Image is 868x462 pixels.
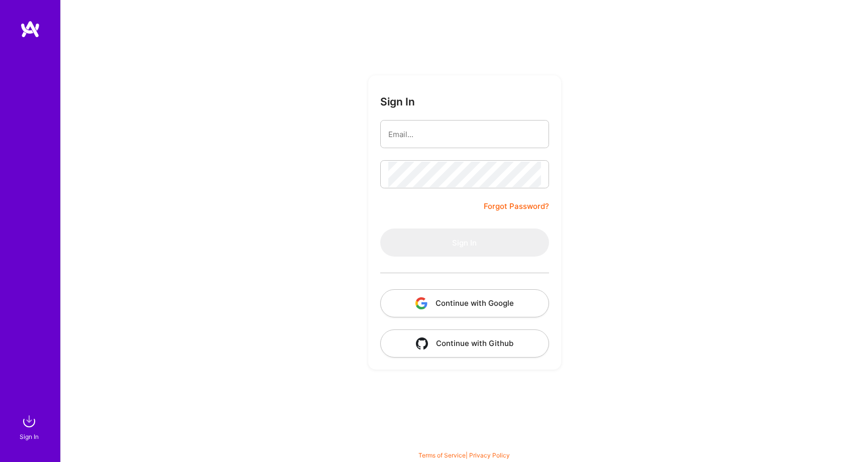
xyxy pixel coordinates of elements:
[380,228,549,257] button: Sign In
[484,200,549,212] a: Forgot Password?
[388,122,541,147] input: Email...
[380,289,549,317] button: Continue with Google
[20,20,40,38] img: logo
[418,451,510,459] span: |
[415,297,427,309] img: icon
[469,451,510,459] a: Privacy Policy
[380,95,415,108] h3: Sign In
[60,432,868,457] div: © 2025 ATeams Inc., All rights reserved.
[21,411,39,442] a: sign inSign In
[19,411,39,431] img: sign in
[20,431,39,442] div: Sign In
[380,329,549,358] button: Continue with Github
[416,337,428,350] img: icon
[418,451,466,459] a: Terms of Service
